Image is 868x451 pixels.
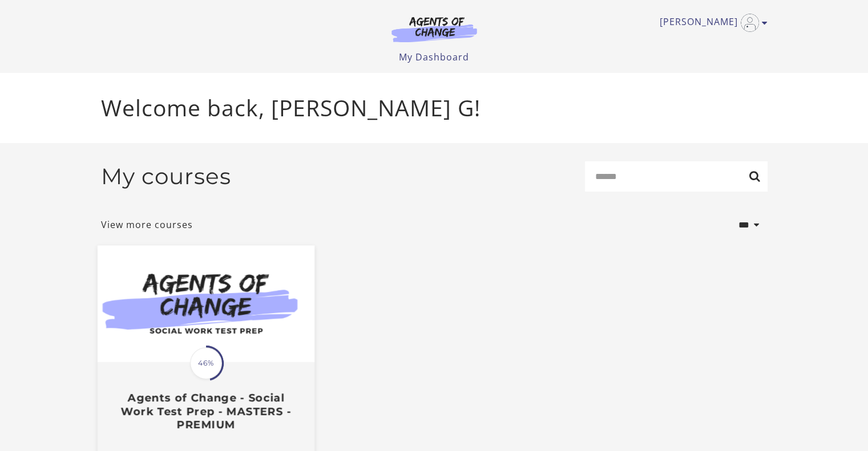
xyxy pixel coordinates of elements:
span: 46% [190,347,222,379]
a: My Dashboard [399,51,469,63]
a: View more courses [101,218,193,231]
p: Welcome back, [PERSON_NAME] G! [101,91,768,125]
h3: Agents of Change - Social Work Test Prep - MASTERS - PREMIUM [110,392,301,432]
a: Toggle menu [660,14,762,32]
h2: My courses [101,163,231,190]
img: Agents of Change Logo [380,16,489,42]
